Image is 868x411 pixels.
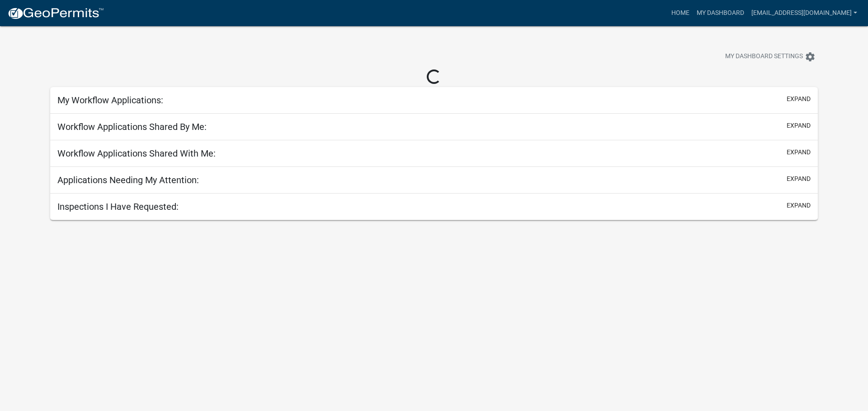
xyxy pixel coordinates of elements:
[787,121,811,130] button: expand
[718,48,823,65] button: My Dashboard Settingssettings
[57,121,207,132] h5: Workflow Applications Shared By Me:
[57,95,163,106] h5: My Workflow Applications:
[57,175,199,185] h5: Applications Needing My Attention:
[668,5,693,22] a: Home
[725,51,803,62] span: My Dashboard Settings
[787,174,811,184] button: expand
[805,51,816,62] i: settings
[787,201,811,210] button: expand
[57,148,216,159] h5: Workflow Applications Shared With Me:
[57,201,179,212] h5: Inspections I Have Requested:
[787,148,811,157] button: expand
[693,5,748,22] a: My Dashboard
[748,5,861,22] a: [EMAIL_ADDRESS][DOMAIN_NAME]
[787,94,811,104] button: expand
